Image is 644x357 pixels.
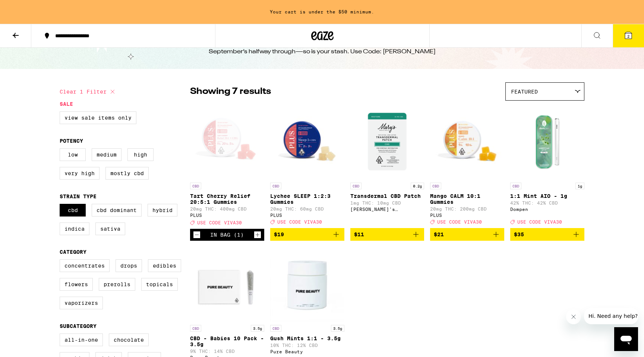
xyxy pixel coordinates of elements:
[60,259,110,272] label: Concentrates
[270,206,344,211] p: 20mg THC: 60mg CBD
[430,104,504,179] img: PLUS - Mango CALM 10:1 Gummies
[60,101,73,107] legend: Sale
[193,231,201,238] button: Decrement
[127,148,154,161] label: High
[60,193,97,199] legend: Strain Type
[92,148,121,161] label: Medium
[510,193,584,199] p: 1:1 Mint AIO - 1g
[105,167,149,180] label: Mostly CBD
[190,349,264,354] p: 9% THC: 14% CBD
[277,219,322,224] span: USE CODE VIVA30
[270,349,344,354] div: Pure Beauty
[510,228,584,241] button: Add to bag
[60,323,97,329] legend: Subcategory
[60,148,86,161] label: Low
[60,204,86,217] label: CBD
[95,222,125,235] label: Sativa
[270,213,344,218] div: PLUS
[627,34,629,38] span: 2
[60,278,93,291] label: Flowers
[430,183,441,189] p: CBD
[254,231,261,238] button: Increment
[510,104,584,179] img: Dompen - 1:1 Mint AIO - 1g
[350,104,424,228] a: Open page for Transdermal CBD Patch from Mary's Medicinals
[350,183,362,189] p: CBD
[251,325,264,332] p: 3.5g
[190,85,271,98] p: Showing 7 results
[60,82,117,101] button: Clear 1 filter
[270,335,344,341] p: Gush Mints 1:1 - 3.5g
[190,193,264,205] p: Tart Cherry Relief 20:5:1 Gummies
[60,138,83,144] legend: Potency
[270,325,281,332] p: CBD
[270,183,281,189] p: CBD
[430,206,504,211] p: 20mg THC: 200mg CBD
[270,343,344,348] p: 10% THC: 12% CBD
[190,213,264,218] div: PLUS
[613,24,644,47] button: 2
[190,104,264,229] a: Open page for Tart Cherry Relief 20:5:1 Gummies from PLUS
[350,193,424,199] p: Transdermal CBD Patch
[331,325,344,332] p: 3.5g
[350,207,424,212] div: [PERSON_NAME]'s Medicinals
[270,228,344,241] button: Add to bag
[190,183,201,189] p: CBD
[354,231,364,237] span: $11
[60,111,136,124] label: View Sale Items Only
[350,200,424,205] p: 1mg THC: 10mg CBD
[511,89,538,95] span: Featured
[209,48,436,56] div: September’s halfway through—so is your stash. Use Code: [PERSON_NAME]
[60,222,89,235] label: Indica
[510,183,521,189] p: CBD
[584,308,638,324] iframe: Message from company
[116,259,142,272] label: Drops
[99,278,135,291] label: Prerolls
[434,231,444,237] span: $21
[510,200,584,205] p: 42% THC: 42% CBD
[430,104,504,228] a: Open page for Mango CALM 10:1 Gummies from PLUS
[430,228,504,241] button: Add to bag
[60,167,100,180] label: Very High
[575,183,584,189] p: 1g
[141,278,178,291] label: Topicals
[614,327,638,351] iframe: Button to launch messaging window
[60,334,103,346] label: All-In-One
[350,228,424,241] button: Add to bag
[92,204,142,217] label: CBD Dominant
[270,104,344,228] a: Open page for Lychee SLEEP 1:2:3 Gummies from PLUS
[350,104,424,179] img: Mary's Medicinals - Transdermal CBD Patch
[190,247,264,321] img: Pure Beauty - CBD - Babies 10 Pack - 3.5g
[517,219,562,224] span: USE CODE VIVA30
[514,231,524,237] span: $35
[109,334,149,346] label: Chocolate
[148,259,181,272] label: Edibles
[190,325,201,332] p: CBD
[60,297,103,309] label: Vaporizers
[430,213,504,218] div: PLUS
[411,183,424,189] p: 0.2g
[270,247,344,321] img: Pure Beauty - Gush Mints 1:1 - 3.5g
[190,335,264,347] p: CBD - Babies 10 Pack - 3.5g
[148,204,177,217] label: Hybrid
[510,207,584,212] div: Dompen
[197,220,242,225] span: USE CODE VIVA30
[430,193,504,205] p: Mango CALM 10:1 Gummies
[510,104,584,228] a: Open page for 1:1 Mint AIO - 1g from Dompen
[60,249,86,255] legend: Category
[437,219,482,224] span: USE CODE VIVA30
[274,231,284,237] span: $19
[566,309,581,324] iframe: Close message
[210,232,244,238] div: In Bag (1)
[270,193,344,205] p: Lychee SLEEP 1:2:3 Gummies
[270,104,344,179] img: PLUS - Lychee SLEEP 1:2:3 Gummies
[190,206,264,211] p: 20mg THC: 400mg CBD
